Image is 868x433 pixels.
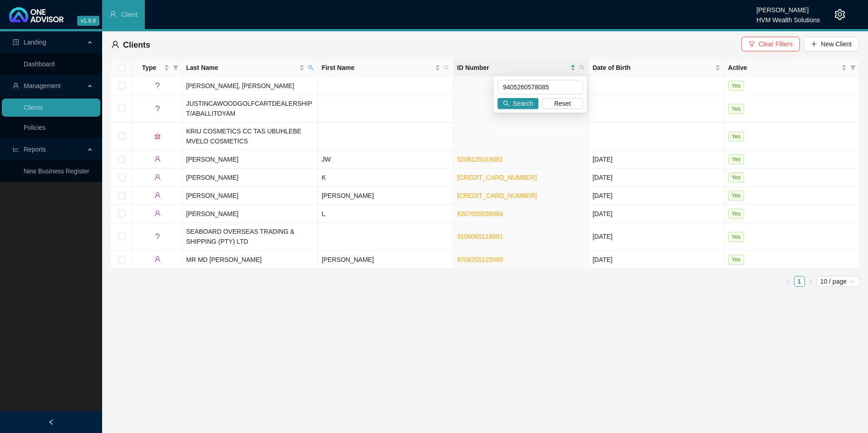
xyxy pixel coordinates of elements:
[577,61,587,74] span: search
[442,61,451,74] span: search
[318,205,453,223] td: L
[848,61,858,74] span: filter
[444,65,449,70] span: search
[457,233,503,240] a: 9106065118081
[109,10,117,18] span: user
[749,41,755,47] span: filter
[24,82,61,89] span: Management
[182,223,318,251] td: SEABOARD OVERSEAS TRADING & SHIPPING (PTY) LTD
[24,104,43,111] a: Clients
[48,419,54,425] span: left
[821,39,852,49] span: New Client
[756,12,820,22] div: HVM Wealth Solutions
[13,146,19,153] span: line-chart
[457,174,537,181] a: [CREDIT_CARD_NUMBER]
[728,63,839,73] span: Active
[24,60,55,68] a: Dashboard
[318,150,453,168] td: JW
[542,98,583,109] button: Reset
[728,104,745,114] span: Yes
[182,95,318,123] td: JUSTINCAWOODGOLFCARTDEALERSHIPT/ABALLITOYAM
[589,205,724,223] td: [DATE]
[457,63,568,73] span: ID Number
[834,9,845,20] span: setting
[318,59,453,77] th: First Name
[182,187,318,205] td: [PERSON_NAME]
[308,65,314,70] span: search
[759,39,793,49] span: Clear Filters
[728,209,745,219] span: Yes
[728,191,745,201] span: Yes
[154,156,161,162] span: user
[728,81,745,91] span: Yes
[318,187,453,205] td: [PERSON_NAME]
[321,63,433,73] span: First Name
[457,210,503,217] a: 8207055036084
[811,41,817,47] span: plus
[318,251,453,269] td: [PERSON_NAME]
[817,276,860,287] div: Page Size
[133,59,182,77] th: Type
[154,82,161,89] span: question
[306,61,316,74] span: search
[589,168,724,187] td: [DATE]
[171,61,180,74] span: filter
[804,37,859,51] button: New Client
[182,251,318,269] td: MR MD [PERSON_NAME]
[794,276,805,287] li: 1
[554,98,571,108] span: Reset
[186,63,297,73] span: Last Name
[13,39,19,45] span: profile
[24,124,45,131] a: Policies
[154,133,161,139] span: bank
[741,37,800,51] button: Clear Filters
[498,98,538,109] button: Search
[589,59,724,77] th: Date of Birth
[728,154,745,164] span: Yes
[589,223,724,251] td: [DATE]
[783,276,794,287] button: left
[318,168,453,187] td: K
[579,65,585,70] span: search
[24,167,89,175] a: New Business Register
[725,59,860,77] th: Active
[9,7,64,22] img: 2df55531c6924b55f21c4cf5d4484680-logo-light.svg
[794,276,804,286] a: 1
[77,16,99,26] span: v1.9.9
[154,233,161,240] span: question
[173,65,178,70] span: filter
[728,255,745,265] span: Yes
[182,205,318,223] td: [PERSON_NAME]
[589,150,724,168] td: [DATE]
[182,77,318,95] td: [PERSON_NAME], [PERSON_NAME]
[111,40,119,49] span: user
[503,100,509,107] span: search
[820,276,856,286] span: 10 / page
[728,232,745,242] span: Yes
[121,11,138,18] span: Client
[154,105,161,112] span: question
[182,59,318,77] th: Last Name
[850,65,856,70] span: filter
[154,256,161,262] span: user
[123,40,150,49] span: Clients
[182,168,318,187] td: [PERSON_NAME]
[783,276,794,287] li: Previous Page
[592,63,713,73] span: Date of Birth
[13,83,19,89] span: user
[457,256,503,263] a: 9708255125089
[182,150,318,168] td: [PERSON_NAME]
[728,172,745,182] span: Yes
[513,98,533,108] span: Search
[24,146,46,153] span: Reports
[589,187,724,205] td: [DATE]
[786,279,791,284] span: left
[24,39,46,46] span: Landing
[457,156,503,163] a: 5206125019081
[154,210,161,216] span: user
[728,132,745,142] span: Yes
[805,276,816,287] li: Next Page
[808,279,813,284] span: right
[154,174,161,180] span: user
[498,80,583,94] input: Search ID Number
